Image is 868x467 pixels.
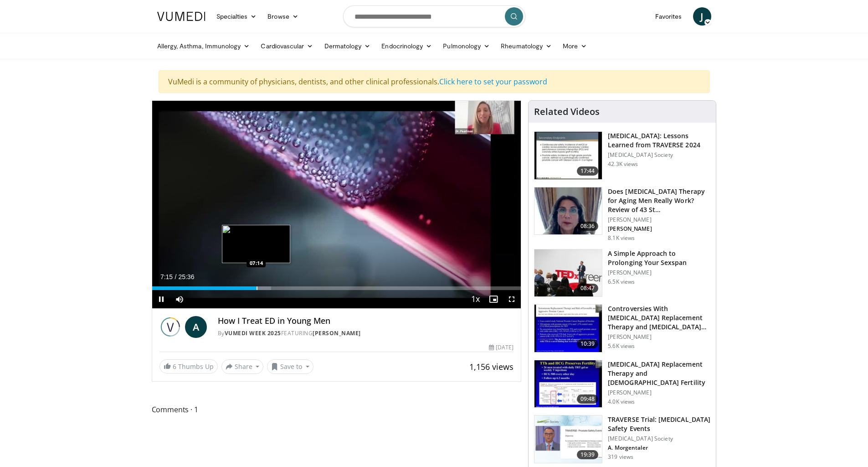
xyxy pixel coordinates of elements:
h3: [MEDICAL_DATA] Replacement Therapy and [DEMOGRAPHIC_DATA] Fertility [608,360,710,387]
span: 08:36 [577,222,599,231]
h4: Related Videos [534,106,600,117]
div: VuMedi is a community of physicians, dentists, and other clinical professionals. [159,70,710,93]
p: [PERSON_NAME] [608,225,710,233]
span: 09:48 [577,394,599,404]
h3: Does [MEDICAL_DATA] Therapy for Aging Men Really Work? Review of 43 St… [608,187,710,214]
a: Click here to set your password [439,77,547,87]
a: [PERSON_NAME] [313,329,361,337]
a: Specialties [211,7,262,26]
img: image.jpeg [222,225,290,263]
span: 25:36 [178,273,194,280]
div: Progress Bar [152,286,521,290]
span: 6 [173,362,176,371]
a: 08:47 A Simple Approach to Prolonging Your Sexspan [PERSON_NAME] 6.5K views [534,249,710,297]
div: By FEATURING [218,329,514,337]
img: Vumedi Week 2025 [159,316,181,338]
a: 6 Thumbs Up [159,359,218,374]
span: Comments 1 [152,404,522,415]
a: Endocrinology [376,37,437,55]
h3: [MEDICAL_DATA]: Lessons Learned from TRAVERSE 2024 [608,131,710,150]
button: Enable picture-in-picture mode [484,290,503,308]
a: Vumedi Week 2025 [225,329,281,337]
button: Save to [267,359,313,374]
span: 19:39 [577,450,599,459]
img: 4d4bce34-7cbb-4531-8d0c-5308a71d9d6c.150x105_q85_crop-smart_upscale.jpg [534,187,602,235]
a: Pulmonology [437,37,495,55]
a: Dermatology [319,37,376,55]
a: Rheumatology [495,37,557,55]
img: 9812f22f-d817-4923-ae6c-a42f6b8f1c21.png.150x105_q85_crop-smart_upscale.png [534,415,602,463]
a: 10:39 Controversies With [MEDICAL_DATA] Replacement Therapy and [MEDICAL_DATA] Can… [PERSON_NAME]... [534,304,710,353]
input: Search topics, interventions [343,5,525,27]
p: 319 views [608,453,633,461]
div: [DATE] [489,343,514,352]
video-js: Video Player [152,101,521,309]
a: 17:44 [MEDICAL_DATA]: Lessons Learned from TRAVERSE 2024 [MEDICAL_DATA] Society 42.3K views [534,131,710,180]
button: Mute [170,290,189,308]
p: 5.6K views [608,342,635,350]
h3: A Simple Approach to Prolonging Your Sexspan [608,249,710,267]
span: 7:15 [160,273,173,280]
a: 08:36 Does [MEDICAL_DATA] Therapy for Aging Men Really Work? Review of 43 St… [PERSON_NAME] [PERS... [534,187,710,242]
h3: Controversies With [MEDICAL_DATA] Replacement Therapy and [MEDICAL_DATA] Can… [608,304,710,332]
a: Favorites [650,7,688,26]
span: 1,156 views [469,361,514,372]
span: 17:44 [577,166,599,176]
button: Playback Rate [466,290,484,308]
span: / [175,273,177,280]
img: 58e29ddd-d015-4cd9-bf96-f28e303b730c.150x105_q85_crop-smart_upscale.jpg [534,360,602,408]
img: 1317c62a-2f0d-4360-bee0-b1bff80fed3c.150x105_q85_crop-smart_upscale.jpg [534,132,602,179]
button: Pause [152,290,170,308]
a: Cardiovascular [255,37,318,55]
button: Fullscreen [503,290,521,308]
img: 418933e4-fe1c-4c2e-be56-3ce3ec8efa3b.150x105_q85_crop-smart_upscale.jpg [534,305,602,352]
a: 09:48 [MEDICAL_DATA] Replacement Therapy and [DEMOGRAPHIC_DATA] Fertility [PERSON_NAME] 4.0K views [534,360,710,408]
img: c4bd4661-e278-4c34-863c-57c104f39734.150x105_q85_crop-smart_upscale.jpg [534,249,602,297]
a: Allergy, Asthma, Immunology [152,37,256,55]
a: More [557,37,592,55]
h3: TRAVERSE Trial: [MEDICAL_DATA] Safety Events [608,415,710,433]
span: 08:47 [577,284,599,293]
img: VuMedi Logo [157,12,205,21]
p: 6.5K views [608,278,635,285]
p: A. Morgentaler [608,444,710,451]
a: A [185,316,207,338]
p: 42.3K views [608,161,638,168]
p: [MEDICAL_DATA] Society [608,435,710,442]
p: 8.1K views [608,234,635,242]
a: J [693,7,711,26]
a: Browse [262,7,304,26]
button: Share [221,359,264,374]
a: 19:39 TRAVERSE Trial: [MEDICAL_DATA] Safety Events [MEDICAL_DATA] Society A. Morgentaler 319 views [534,415,710,463]
p: 4.0K views [608,398,635,405]
p: [PERSON_NAME] [608,216,710,223]
p: [PERSON_NAME] [608,269,710,276]
p: [MEDICAL_DATA] Society [608,151,710,159]
p: [PERSON_NAME] [608,389,710,396]
h4: How I Treat ED in Young Men [218,316,514,326]
p: [PERSON_NAME] [608,333,710,341]
span: 10:39 [577,339,599,348]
